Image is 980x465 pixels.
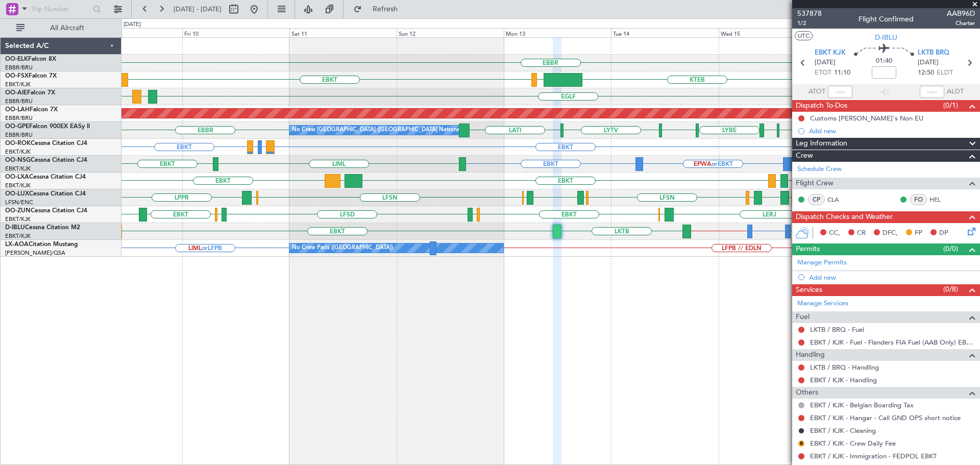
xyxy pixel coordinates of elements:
a: EBKT / KJK - Crew Daily Fee [810,439,896,448]
span: OO-LXA [5,174,29,180]
span: LX-AOA [5,241,29,248]
span: LKTB BRQ [918,48,949,58]
span: DFC, [883,228,898,238]
span: Refresh [364,6,407,13]
span: Leg Information [796,138,847,150]
a: Manage Services [797,299,848,309]
a: EBKT / KJK - Immigration - FEDPOL EBKT [810,452,937,460]
a: OO-ELKFalcon 8X [5,56,56,62]
a: EBKT / KJK - Fuel - Flanders FIA Fuel (AAB Only) EBKT / KJK [810,338,975,347]
span: FP [915,228,922,238]
span: ALDT [947,87,964,97]
a: OO-FSXFalcon 7X [5,73,57,79]
span: 537878 [797,8,822,19]
a: LKTB / BRQ - Handling [810,363,879,372]
div: Mon 13 [504,28,611,37]
div: Flight Confirmed [859,14,914,25]
span: [DATE] [815,58,836,68]
a: EBKT/KJK [5,148,31,156]
span: 01:40 [876,56,892,66]
span: OO-NSG [5,157,31,163]
input: --:-- [828,86,852,98]
a: OO-ROKCessna Citation CJ4 [5,140,87,146]
span: Permits [796,243,820,255]
a: HEL [929,195,952,204]
div: Add new [809,273,975,282]
span: Others [796,387,818,399]
div: No Crew Paris ([GEOGRAPHIC_DATA]) [292,240,393,256]
a: OO-ZUNCessna Citation CJ4 [5,208,87,214]
a: EBKT/KJK [5,182,31,189]
span: CR [857,228,866,238]
span: D-IBLU [875,32,897,43]
a: OO-GPEFalcon 900EX EASy II [5,124,90,130]
span: Services [796,284,822,296]
div: FO [910,194,927,205]
span: 11:10 [834,68,850,78]
a: LX-AOACitation Mustang [5,241,78,248]
a: OO-AIEFalcon 7X [5,90,55,96]
span: OO-ELK [5,56,28,62]
span: Charter [947,19,975,28]
a: CLA [827,195,850,204]
span: OO-AIE [5,90,27,96]
a: EBBR/BRU [5,64,33,71]
div: Wed 15 [719,28,826,37]
span: [DATE] [918,58,939,68]
a: EBKT / KJK - Handling [810,376,877,384]
div: Fri 10 [182,28,289,37]
div: Sat 11 [289,28,397,37]
a: EBBR/BRU [5,131,33,139]
a: EBKT / KJK - Cleaning [810,426,876,435]
span: All Aircraft [27,25,108,32]
a: Manage Permits [797,258,847,268]
a: EBBR/BRU [5,97,33,105]
span: EBKT KJK [815,48,846,58]
span: Fuel [796,311,810,323]
a: LKTB / BRQ - Fuel [810,325,864,334]
a: OO-LXACessna Citation CJ4 [5,174,86,180]
span: OO-GPE [5,124,29,130]
div: Customs [PERSON_NAME]'s Non EU [810,114,923,123]
a: OO-LUXCessna Citation CJ4 [5,191,86,197]
span: OO-LAH [5,107,30,113]
button: Refresh [349,1,410,17]
span: ATOT [808,87,825,97]
input: Trip Number [31,2,90,17]
a: EBKT / KJK - Belgian Boarding Tax [810,401,914,409]
span: D-IBLU [5,225,25,231]
a: Schedule Crew [797,164,842,175]
span: (0/1) [943,100,958,111]
a: EBKT/KJK [5,232,31,240]
span: ELDT [937,68,953,78]
button: R [798,440,804,447]
span: Dispatch Checks and Weather [796,211,893,223]
div: Sun 12 [397,28,504,37]
div: Add new [809,127,975,135]
div: Thu 9 [75,28,182,37]
span: Dispatch To-Dos [796,100,847,112]
a: EBKT/KJK [5,215,31,223]
span: 1/2 [797,19,822,28]
span: Flight Crew [796,178,834,189]
a: LFSN/ENC [5,199,33,206]
a: D-IBLUCessna Citation M2 [5,225,80,231]
span: CC, [829,228,840,238]
span: Handling [796,349,825,361]
a: [PERSON_NAME]/QSA [5,249,65,257]
div: No Crew [GEOGRAPHIC_DATA] ([GEOGRAPHIC_DATA] National) [292,123,463,138]
span: Crew [796,150,813,162]
div: Tue 14 [611,28,718,37]
span: [DATE] - [DATE] [174,5,222,14]
a: EBKT/KJK [5,81,31,88]
span: OO-ZUN [5,208,31,214]
button: UTC [795,31,813,40]
a: EBKT / KJK - Hangar - Call GND OPS short notice [810,413,961,422]
span: AAB96D [947,8,975,19]
span: OO-FSX [5,73,29,79]
a: OO-NSGCessna Citation CJ4 [5,157,87,163]
div: [DATE] [124,20,141,29]
span: OO-ROK [5,140,31,146]
span: DP [939,228,948,238]
span: OO-LUX [5,191,29,197]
